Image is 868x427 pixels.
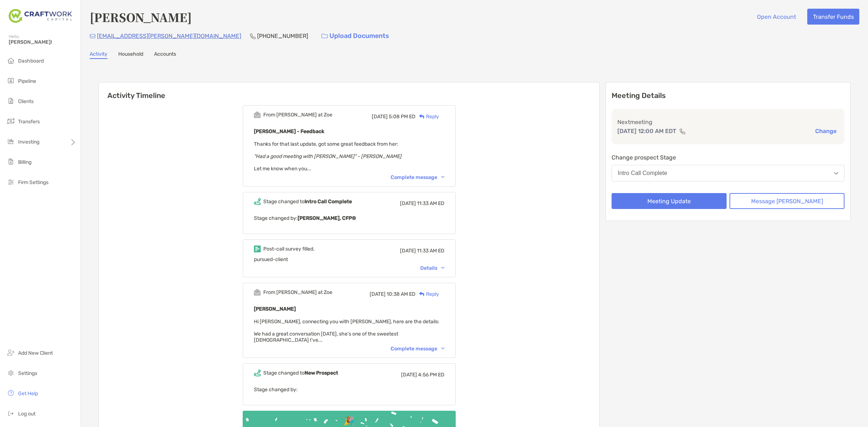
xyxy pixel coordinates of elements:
[807,9,859,25] button: Transfer Funds
[263,112,332,118] div: From [PERSON_NAME] at Zoe
[18,350,53,356] span: Add New Client
[612,153,844,162] p: Change prospect Stage
[416,290,439,298] div: Reply
[389,114,416,120] span: 5:08 PM ED
[322,34,328,39] img: button icon
[400,200,416,206] span: [DATE]
[418,372,444,378] span: 4:56 PM ED
[254,385,444,394] p: Stage changed by:
[263,370,338,376] div: Stage changed to
[370,291,386,297] span: [DATE]
[118,51,143,59] a: Household
[612,165,844,182] button: Intro Call Complete
[417,200,444,206] span: 11:33 AM ED
[298,215,356,221] b: [PERSON_NAME], CFP®
[250,33,256,39] img: Phone Icon
[420,265,444,271] div: Details
[7,76,15,85] img: pipeline icon
[254,306,296,312] b: [PERSON_NAME]
[391,346,444,352] div: Complete message
[254,289,261,296] img: Event icon
[305,370,338,376] b: New Prospect
[7,368,15,377] img: settings icon
[18,179,48,185] span: Firm Settings
[257,31,308,40] p: [PHONE_NUMBER]
[9,39,76,45] span: [PERSON_NAME]!
[254,111,261,118] img: Event icon
[391,174,444,180] div: Complete message
[18,98,34,104] span: Clients
[7,97,15,105] img: clients icon
[441,267,444,269] img: Chevron icon
[834,172,838,175] img: Open dropdown arrow
[416,113,439,120] div: Reply
[18,119,40,125] span: Transfers
[617,127,676,136] p: [DATE] 12:00 AM EDT
[9,3,72,29] img: Zoe Logo
[18,370,37,376] span: Settings
[254,153,401,159] em: "Had a good meeting with [PERSON_NAME]" - [PERSON_NAME]
[400,248,416,254] span: [DATE]
[254,214,444,223] p: Stage changed by:
[441,347,444,350] img: Chevron icon
[7,137,15,146] img: investing icon
[90,34,95,38] img: Email Icon
[617,118,839,127] p: Next meeting
[341,416,357,426] div: 🎉
[18,78,36,84] span: Pipeline
[419,292,425,296] img: Reply icon
[263,198,352,205] div: Stage changed to
[401,372,417,378] span: [DATE]
[18,139,39,145] span: Investing
[18,390,38,397] span: Get Help
[7,178,15,186] img: firm-settings icon
[751,9,801,25] button: Open Account
[441,176,444,178] img: Chevron icon
[7,348,15,357] img: add_new_client icon
[7,389,15,397] img: get-help icon
[154,51,176,59] a: Accounts
[18,58,44,64] span: Dashboard
[99,82,599,100] h6: Activity Timeline
[7,409,15,418] img: logout icon
[612,91,844,100] p: Meeting Details
[254,141,401,172] span: Thanks for that last update, got some great feedback from her: Let me know when you...
[263,246,315,252] div: Post-call survey filled.
[372,114,388,120] span: [DATE]
[7,117,15,125] img: transfers icon
[254,245,261,252] img: Event icon
[7,56,15,65] img: dashboard icon
[305,198,352,205] b: Intro Call Complete
[317,28,394,44] a: Upload Documents
[254,198,261,205] img: Event icon
[7,157,15,166] img: billing icon
[254,256,288,262] span: pursued-client
[263,289,332,295] div: From [PERSON_NAME] at Zoe
[254,128,324,134] b: [PERSON_NAME] - Feedback
[254,319,439,343] span: Hi [PERSON_NAME], connecting you with [PERSON_NAME], here are the details: We had a great convers...
[618,170,667,176] div: Intro Call Complete
[612,193,727,209] button: Meeting Update
[18,159,31,165] span: Billing
[387,291,416,297] span: 10:38 AM ED
[18,411,35,417] span: Log out
[90,9,192,25] h4: [PERSON_NAME]
[254,370,261,376] img: Event icon
[813,127,839,135] button: Change
[417,248,444,254] span: 11:33 AM ED
[90,51,107,59] a: Activity
[97,31,241,40] p: [EMAIL_ADDRESS][PERSON_NAME][DOMAIN_NAME]
[419,114,425,119] img: Reply icon
[679,128,686,134] img: communication type
[729,193,844,209] button: Message [PERSON_NAME]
